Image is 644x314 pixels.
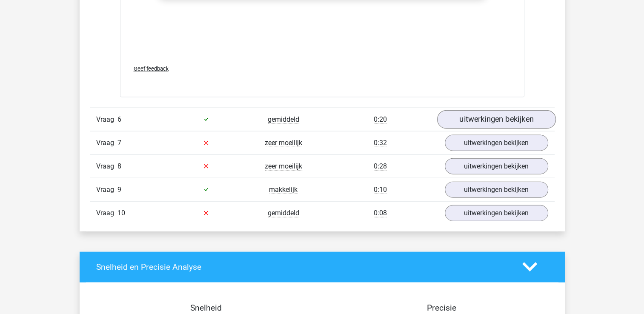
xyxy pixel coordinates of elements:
[374,115,387,124] span: 0:20
[96,303,316,313] h4: Snelheid
[117,139,121,147] span: 7
[96,114,117,125] span: Vraag
[445,158,548,174] a: uitwerkingen bekijken
[96,138,117,148] span: Vraag
[374,139,387,147] span: 0:32
[374,186,387,194] span: 0:10
[117,115,121,123] span: 6
[268,209,299,217] span: gemiddeld
[374,162,387,171] span: 0:28
[332,303,552,313] h4: Precisie
[134,66,169,72] span: Geef feedback
[445,182,548,198] a: uitwerkingen bekijken
[437,110,555,129] a: uitwerkingen bekijken
[117,162,121,170] span: 8
[96,185,117,195] span: Vraag
[265,139,302,147] span: zeer moeilijk
[374,209,387,217] span: 0:08
[269,186,298,194] span: makkelijk
[445,205,548,221] a: uitwerkingen bekijken
[96,208,117,218] span: Vraag
[117,186,121,194] span: 9
[96,161,117,171] span: Vraag
[445,135,548,151] a: uitwerkingen bekijken
[268,115,299,124] span: gemiddeld
[265,162,302,171] span: zeer moeilijk
[117,209,125,217] span: 10
[96,262,509,272] h4: Snelheid en Precisie Analyse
